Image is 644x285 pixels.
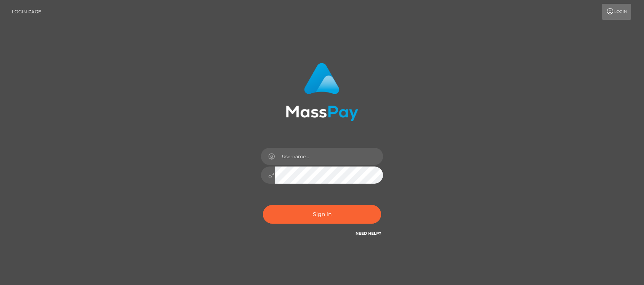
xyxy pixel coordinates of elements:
[602,4,631,20] a: Login
[263,205,381,224] button: Sign in
[286,63,358,121] img: MassPay Login
[12,4,41,20] a: Login Page
[356,231,381,236] a: Need Help?
[275,148,383,165] input: Username...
